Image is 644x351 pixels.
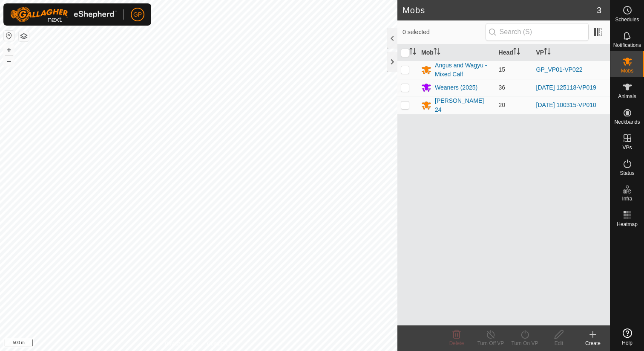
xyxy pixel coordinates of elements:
[486,23,589,41] input: Search (S)
[409,49,416,56] p-sorticon: Activate to sort
[533,44,610,61] th: VP
[435,61,492,79] div: Angus and Wagyu - Mixed Calf
[495,44,533,61] th: Head
[622,145,632,150] span: VPs
[449,340,464,346] span: Delete
[614,119,640,125] span: Neckbands
[536,102,596,108] a: [DATE] 100315-VP010
[4,45,14,55] button: +
[513,49,520,56] p-sorticon: Activate to sort
[622,196,632,201] span: Infra
[622,340,632,345] span: Help
[435,83,477,92] div: Weaners (2025)
[544,49,551,56] p-sorticon: Activate to sort
[10,7,117,22] img: Gallagher Logo
[617,222,638,227] span: Heatmap
[620,171,634,176] span: Status
[618,94,636,99] span: Animals
[4,31,14,41] button: Reset Map
[576,339,610,347] div: Create
[165,340,197,348] a: Privacy Policy
[536,84,596,91] a: [DATE] 125118-VP019
[615,17,639,22] span: Schedules
[621,68,633,73] span: Mobs
[536,66,583,73] a: GP_VP01-VP022
[499,84,506,91] span: 36
[474,339,508,347] div: Turn Off VP
[508,339,542,347] div: Turn On VP
[418,44,495,61] th: Mob
[434,49,440,56] p-sorticon: Activate to sort
[499,102,506,108] span: 20
[610,325,644,349] a: Help
[613,43,641,48] span: Notifications
[19,31,29,41] button: Map Layers
[402,28,486,37] span: 0 selected
[133,10,142,19] span: GP
[499,66,506,73] span: 15
[597,4,601,17] span: 3
[435,96,492,114] div: [PERSON_NAME] 24
[4,56,14,66] button: –
[542,339,576,347] div: Edit
[402,5,597,15] h2: Mobs
[207,340,232,348] a: Contact Us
